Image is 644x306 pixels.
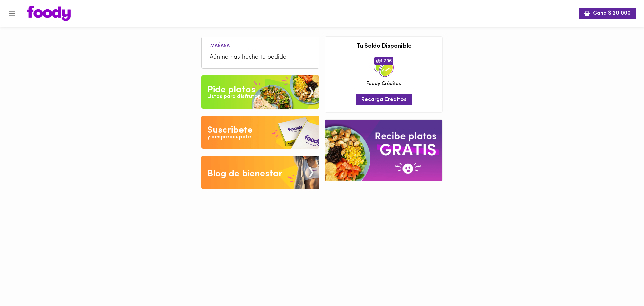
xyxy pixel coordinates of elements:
[4,5,20,22] button: Menu
[376,59,381,63] img: foody-creditos.png
[27,6,71,21] img: logo.png
[207,83,255,97] div: Pide platos
[325,120,442,181] img: referral-banner.png
[207,93,260,101] div: Listos para disfrutar
[605,267,637,299] iframe: Messagebird Livechat Widget
[584,10,631,17] span: Gana $ 20.000
[207,167,283,181] div: Blog de bienestar
[210,53,311,62] span: Aún no has hecho tu pedido
[579,8,636,19] button: Gana $ 20.000
[361,97,407,103] span: Recarga Créditos
[201,156,319,189] img: Blog de bienestar
[374,57,394,77] img: credits-package.png
[374,57,393,65] span: 1.796
[366,80,401,87] span: Foody Créditos
[356,94,412,105] button: Recarga Créditos
[207,133,251,141] div: y despreocupate
[205,42,235,48] li: Mañana
[201,116,319,149] img: Disfruta bajar de peso
[207,124,253,137] div: Suscribete
[201,75,319,109] img: Pide un Platos
[330,43,437,50] h3: Tu Saldo Disponible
